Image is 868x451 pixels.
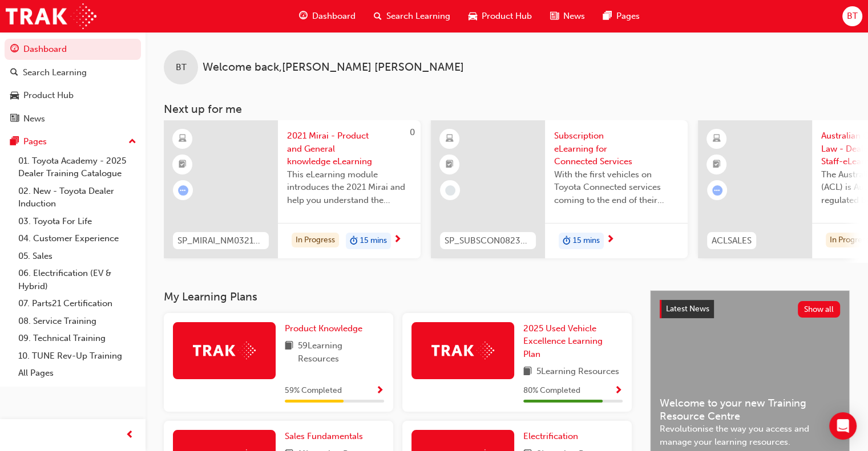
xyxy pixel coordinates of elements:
[179,157,187,172] span: booktick-icon
[287,168,411,207] span: This eLearning module introduces the 2021 Mirai and help you understand the background to the veh...
[660,300,840,318] a: Latest NewsShow all
[523,365,532,379] span: book-icon
[285,384,342,397] span: 59 % Completed
[285,322,367,335] a: Product Knowledge
[5,131,141,152] button: Pages
[614,384,623,398] button: Show Progress
[5,36,141,131] button: DashboardSearch LearningProduct HubNews
[312,10,356,23] span: Dashboard
[23,66,87,79] div: Search Learning
[5,62,141,83] a: Search Learning
[14,182,141,213] a: 02. New - Toyota Dealer Induction
[350,234,358,249] span: duration-icon
[616,10,640,23] span: Pages
[5,108,141,129] a: News
[829,412,857,440] div: Open Intercom Messenger
[393,235,402,245] span: next-icon
[523,384,580,397] span: 80 % Completed
[523,322,623,361] a: 2025 Used Vehicle Excellence Learning Plan
[847,10,858,23] span: BT
[431,120,688,258] a: SP_SUBSCON0823_ELSubscription eLearning for Connected ServicesWith the first vehicles on Toyota C...
[360,234,387,247] span: 15 mins
[178,185,188,196] span: learningRecordVerb_ATTEMPT-icon
[712,234,752,247] span: ACLSALES
[410,127,415,137] span: 0
[446,157,454,172] span: booktick-icon
[10,91,19,101] span: car-icon
[14,330,141,347] a: 09. Technical Training
[285,323,362,334] span: Product Knowledge
[292,233,339,248] div: In Progress
[14,312,141,330] a: 08. Service Training
[14,247,141,265] a: 05. Sales
[285,339,293,365] span: book-icon
[842,6,862,26] button: BT
[14,265,141,295] a: 06. Electrification (EV & Hybrid)
[14,295,141,312] a: 07. Parts21 Certification
[606,235,615,245] span: next-icon
[179,132,187,147] span: learningResourceType_ELEARNING-icon
[365,5,459,28] a: search-iconSearch Learning
[14,152,141,182] a: 01. Toyota Academy - 2025 Dealer Training Catalogue
[660,397,840,422] span: Welcome to your new Training Resource Centre
[14,230,141,247] a: 04. Customer Experience
[712,185,722,196] span: learningRecordVerb_ATTEMPT-icon
[563,234,571,249] span: duration-icon
[5,39,141,60] a: Dashboard
[376,386,384,396] span: Show Progress
[5,85,141,106] a: Product Hub
[285,431,363,441] span: Sales Fundamentals
[445,234,531,247] span: SP_SUBSCON0823_EL
[298,339,384,365] span: 59 Learning Resources
[177,234,264,247] span: SP_MIRAI_NM0321_EL
[603,9,612,23] span: pages-icon
[713,157,721,172] span: booktick-icon
[10,44,19,55] span: guage-icon
[10,114,19,124] span: news-icon
[285,430,368,443] a: Sales Fundamentals
[14,364,141,382] a: All Pages
[554,129,679,168] span: Subscription eLearning for Connected Services
[128,135,136,149] span: up-icon
[541,5,594,28] a: news-iconNews
[573,234,600,247] span: 15 mins
[523,430,583,443] a: Electrification
[446,132,454,147] span: learningResourceType_ELEARNING-icon
[23,112,45,125] div: News
[126,428,134,442] span: prev-icon
[660,422,840,448] span: Revolutionise the way you access and manage your learning resources.
[14,347,141,365] a: 10. TUNE Rev-Up Training
[376,384,384,398] button: Show Progress
[445,185,455,196] span: learningRecordVerb_NONE-icon
[146,103,868,116] h3: Next up for me
[23,89,74,102] div: Product Hub
[10,68,18,78] span: search-icon
[594,5,649,28] a: pages-iconPages
[287,129,411,168] span: 2021 Mirai - Product and General knowledge eLearning
[563,10,585,23] span: News
[666,304,709,314] span: Latest News
[164,290,632,303] h3: My Learning Plans
[14,213,141,230] a: 03. Toyota For Life
[193,342,256,359] img: Trak
[10,137,19,147] span: pages-icon
[299,9,308,23] span: guage-icon
[523,431,578,441] span: Electrification
[164,120,421,258] a: 0SP_MIRAI_NM0321_EL2021 Mirai - Product and General knowledge eLearningThis eLearning module intr...
[482,10,532,23] span: Product Hub
[469,9,477,23] span: car-icon
[23,135,47,148] div: Pages
[386,10,450,23] span: Search Learning
[290,5,365,28] a: guage-iconDashboard
[6,3,96,29] img: Trak
[176,61,187,74] span: BT
[798,301,841,318] button: Show all
[523,323,603,359] span: 2025 Used Vehicle Excellence Learning Plan
[713,132,721,147] span: learningResourceType_ELEARNING-icon
[614,386,623,396] span: Show Progress
[431,342,494,359] img: Trak
[554,168,679,207] span: With the first vehicles on Toyota Connected services coming to the end of their complimentary per...
[459,5,541,28] a: car-iconProduct Hub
